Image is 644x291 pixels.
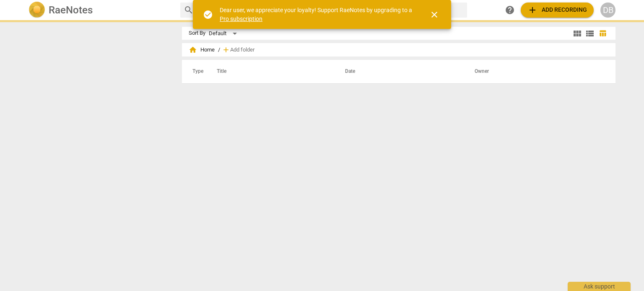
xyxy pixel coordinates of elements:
[335,60,465,83] th: Date
[184,5,194,15] span: search
[585,28,595,39] span: view_list
[599,29,607,37] span: table_chart
[203,10,213,20] span: check_circle
[186,60,207,83] th: Type
[600,3,615,18] button: DB
[584,27,596,40] button: List view
[222,46,230,54] span: add
[521,3,594,18] button: Upload
[209,27,240,40] div: Default
[596,27,609,40] button: Table view
[572,28,582,39] span: view_module
[527,5,538,15] span: add
[218,47,220,53] span: /
[189,30,205,36] div: Sort By
[502,3,517,18] a: Help
[189,46,215,54] span: Home
[568,282,631,291] div: Ask support
[29,2,45,18] img: Logo
[189,46,197,54] span: home
[230,47,254,53] span: Add folder
[49,4,93,16] h2: RaeNotes
[465,60,607,83] th: Owner
[29,2,174,18] a: LogoRaeNotes
[571,27,584,40] button: Tile view
[220,6,414,23] div: Dear user, we appreciate your loyalty! Support RaeNotes by upgrading to a
[505,5,515,15] span: help
[220,15,262,22] a: Pro subscription
[424,5,444,25] button: Close
[207,60,335,83] th: Title
[527,5,587,15] span: Add recording
[429,10,439,20] span: close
